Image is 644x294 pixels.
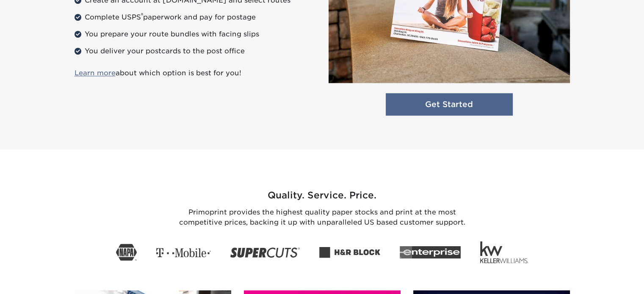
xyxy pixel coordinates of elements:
[75,190,570,201] h3: Quality. Service. Price.
[141,12,143,18] sup: ®
[75,11,316,24] li: Complete USPS paperwork and pay for postage
[386,93,513,115] a: Get Started
[156,248,211,257] img: icon
[116,244,137,261] img: icon
[400,246,461,258] img: icon
[174,207,470,234] p: Primoprint provides the highest quality paper stocks and print at the most competitive prices, ba...
[480,241,528,263] img: icon
[230,247,300,258] img: icon
[75,44,316,58] li: You deliver your postcards to the post office
[75,69,116,77] a: Learn more
[2,268,72,291] iframe: Google Customer Reviews
[75,27,316,41] li: You prepare your route bundles with facing slips
[75,68,316,78] p: about which option is best for you!
[319,247,380,258] img: icon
